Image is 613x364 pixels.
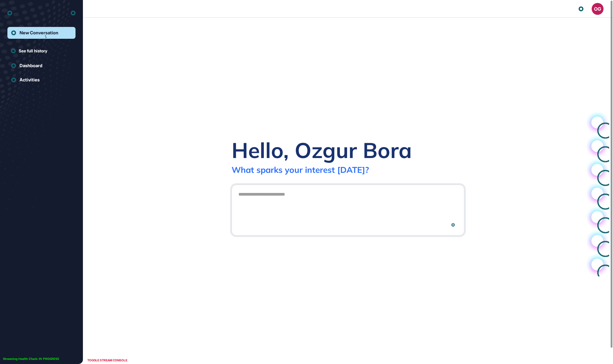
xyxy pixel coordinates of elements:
div: What sparks your interest [DATE]? [232,165,369,175]
a: Activities [7,74,76,86]
div: entrapeer-logo [7,8,12,18]
div: Dashboard [20,63,42,68]
div: Activities [20,77,40,83]
a: Dashboard [7,60,76,72]
div: New Conversation [20,30,58,36]
button: OG [592,3,604,15]
div: TOGGLE STREAM CONSOLE [86,357,129,364]
span: See full history [19,48,47,54]
div: Hello, Ozgur Bora [232,137,412,163]
a: See full history [11,48,76,54]
a: New Conversation [7,27,76,39]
